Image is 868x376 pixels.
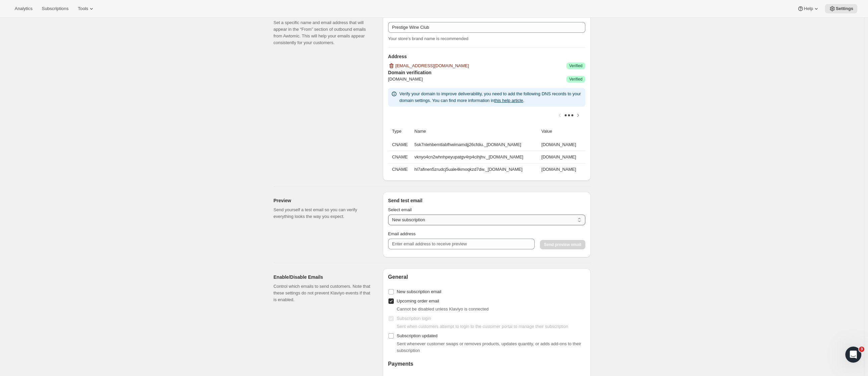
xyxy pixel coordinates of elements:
span: New subscription email [397,289,442,294]
p: Set a specific name and email address that will appear in the “From” section of outbound emails f... [274,19,372,46]
span: [DOMAIN_NAME] [388,76,423,83]
h3: Address [388,53,585,60]
p: Verify your domain to improve deliverability, you need to add the following DNS records to your d... [399,91,583,104]
span: Sent when customers attempt to login to the customer portal to manage their subscription [397,324,568,329]
button: Subscriptions [38,4,72,13]
span: Cannot be disabled unless Klaviyo is connected [397,306,489,311]
span: Verified [569,77,582,82]
th: Name [412,124,539,139]
span: Help [804,6,813,11]
th: CNAME [388,163,412,175]
button: Analytics [11,4,36,13]
th: Type [388,124,412,139]
span: Tools [78,6,88,11]
button: [EMAIL_ADDRESS][DOMAIN_NAME] [384,60,473,71]
th: CNAME [388,151,412,163]
span: Analytics [15,6,32,11]
iframe: Intercom live chat [845,347,861,363]
h2: Payments [388,361,585,367]
a: this help article [494,98,523,103]
span: [EMAIL_ADDRESS][DOMAIN_NAME] [395,62,469,69]
span: Your store’s brand name is recommended [388,36,469,41]
button: Scroll table right one column [573,111,583,120]
p: Control which emails to send customers. Note that these settings do not prevent Klaviyo events if... [274,283,372,303]
span: Subscription login [397,316,431,321]
span: 3 [859,347,864,352]
span: Email address [388,231,415,236]
span: Sent whenever customer swaps or removes products, updates quantity, or adds add-ons to their subs... [397,341,581,353]
span: Settings [836,6,853,11]
span: Subscription updated [397,333,438,338]
td: [DOMAIN_NAME] [539,151,585,163]
span: Verified [569,63,582,69]
td: [DOMAIN_NAME] [539,139,585,151]
button: Help [793,4,824,13]
th: Value [539,124,585,139]
span: Subscriptions [42,6,68,11]
span: Upcoming order email [397,298,439,303]
h2: Enable/Disable Emails [274,274,372,280]
th: CNAME [388,139,412,151]
h3: Domain verification [388,69,585,76]
h3: Send test email [388,197,585,204]
td: 5sk7nlehbemtlabfhwimamdjj26cfdiu._[DOMAIN_NAME] [412,139,539,151]
p: Send yourself a test email so you can verify everything looks the way you expect. [274,207,372,220]
td: vknyo4cn2whnhpeyupatgv4rp4cihjhv._[DOMAIN_NAME] [412,151,539,163]
h2: Preview [274,197,372,204]
button: Tools [74,4,99,13]
td: hl7afinen5zrudcj5uale4kmoqkzd7dw._[DOMAIN_NAME] [412,163,539,175]
button: Settings [825,4,857,13]
h2: General [388,274,585,280]
td: [DOMAIN_NAME] [539,163,585,175]
span: Select email [388,207,412,212]
input: Enter email address to receive preview [388,239,535,249]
